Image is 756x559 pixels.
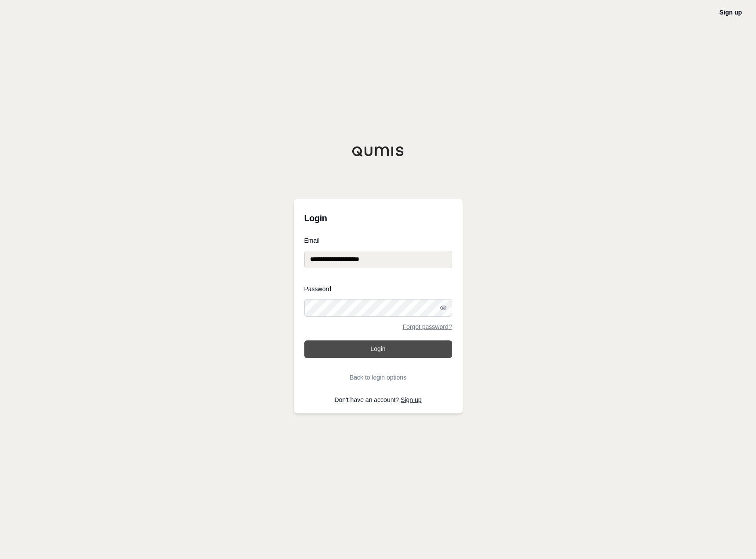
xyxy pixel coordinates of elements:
a: Sign up [719,9,742,16]
a: Forgot password? [402,324,452,330]
label: Email [304,237,452,244]
p: Don't have an account? [304,397,452,403]
img: Qumis [352,146,405,157]
label: Password [304,286,452,292]
button: Back to login options [304,369,452,386]
a: Sign up [401,396,421,403]
h3: Login [304,209,452,227]
button: Login [304,340,452,358]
